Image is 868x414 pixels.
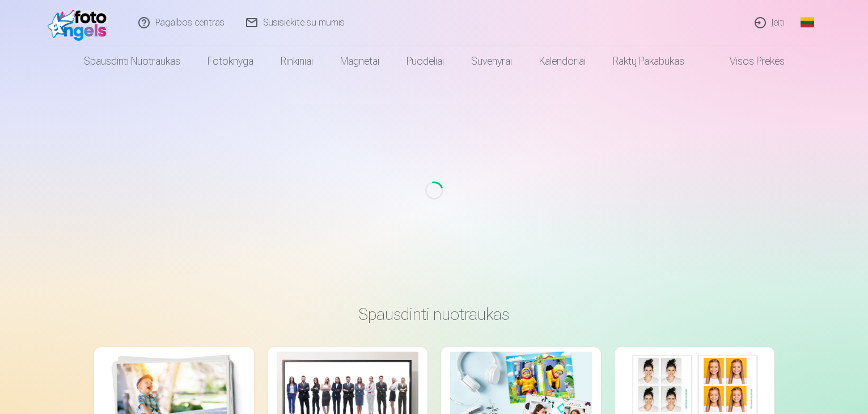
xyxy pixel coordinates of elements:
a: Suvenyrai [458,45,526,77]
a: Puodeliai [393,45,458,77]
a: Spausdinti nuotraukas [70,45,194,77]
a: Rinkiniai [267,45,327,77]
a: Raktų pakabukas [599,45,698,77]
img: /fa2 [48,5,113,41]
h3: Spausdinti nuotraukas [103,304,765,324]
a: Fotoknyga [194,45,267,77]
a: Magnetai [327,45,393,77]
a: Kalendoriai [526,45,599,77]
a: Visos prekės [698,45,798,77]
